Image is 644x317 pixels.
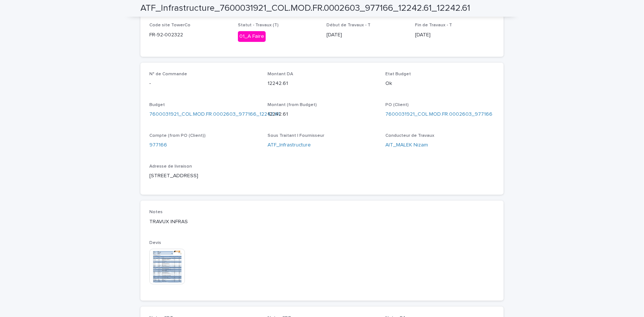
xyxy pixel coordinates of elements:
[415,23,452,27] span: Fin de Travaux - T
[385,103,409,107] span: PO (Client)
[385,110,492,118] a: 7600031921_COL.MOD.FR.0002603_977166
[326,31,406,39] p: [DATE]
[149,133,206,138] span: Compte (from PO (Client))
[326,23,371,27] span: Début de Travaux - T
[149,241,161,245] span: Devis
[149,103,165,107] span: Budget
[149,31,229,39] p: FR-92-002322
[149,218,495,226] p: TRAVUX INFRAS
[238,31,266,42] div: 01_A Faire
[385,80,495,87] p: Ok
[268,110,377,118] p: 12242.61
[149,110,280,118] a: 7600031921_COL.MOD.FR.0002603_977166_12242.61
[415,31,495,39] p: [DATE]
[149,210,163,214] span: Notes
[268,133,324,138] span: Sous Traitant | Fournisseur
[268,103,317,107] span: Montant (from Budget)
[385,72,411,76] span: Etat Budget
[385,141,428,149] a: AIT_MALEK Nizam
[268,141,311,149] a: ATF_Infrastructure
[149,23,190,27] span: Code site TowerCo
[238,23,279,27] span: Statut - Travaux (T)
[149,172,259,180] p: [STREET_ADDRESS]
[149,141,167,149] a: 977166
[140,3,470,14] h2: ATF_Infrastructure_7600031921_COL.MOD.FR.0002603_977166_12242.61_12242.61
[268,80,377,87] p: 12242.61
[149,72,187,76] span: N° de Commande
[149,80,259,87] p: -
[149,164,192,169] span: Adresse de livraison
[268,72,293,76] span: Montant DA
[385,133,434,138] span: Conducteur de Travaux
